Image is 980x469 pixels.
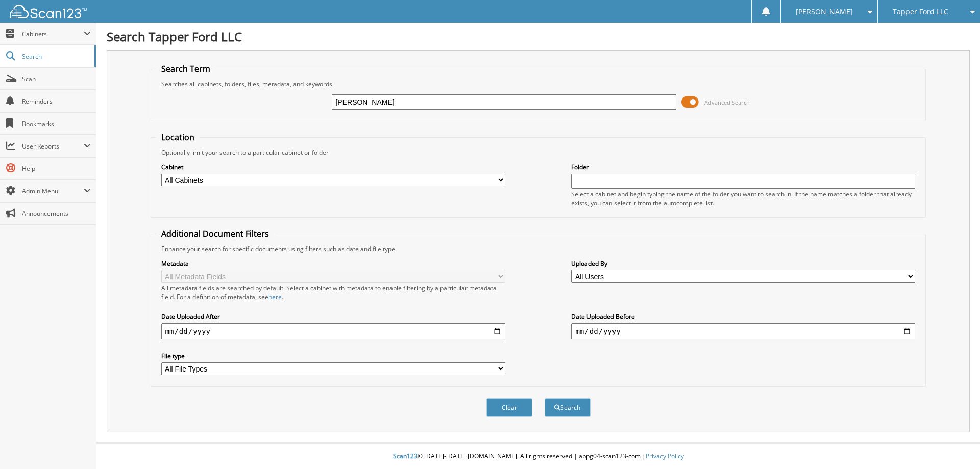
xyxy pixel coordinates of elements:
[22,97,91,106] span: Reminders
[22,187,84,195] span: Admin Menu
[646,452,684,460] a: Privacy Policy
[161,312,505,321] label: Date Uploaded After
[161,284,505,301] div: All metadata fields are searched by default. Select a cabinet with metadata to enable filtering b...
[156,132,200,143] legend: Location
[571,312,915,321] label: Date Uploaded Before
[96,444,980,469] div: © [DATE]-[DATE] [DOMAIN_NAME]. All rights reserved | appg04-scan123-com |
[156,228,274,239] legend: Additional Document Filters
[10,5,87,18] img: scan123-logo-white.svg
[571,323,915,339] input: end
[571,163,915,171] label: Folder
[22,75,91,83] span: Scan
[161,323,505,339] input: start
[22,119,91,128] span: Bookmarks
[107,28,970,45] h1: Search Tapper Ford LLC
[22,209,91,218] span: Announcements
[796,9,853,15] span: [PERSON_NAME]
[893,9,948,15] span: Tapper Ford LLC
[161,352,505,360] label: File type
[486,398,532,417] button: Clear
[156,148,921,157] div: Optionally limit your search to a particular cabinet or folder
[929,420,980,469] iframe: Chat Widget
[156,80,921,88] div: Searches all cabinets, folders, files, metadata, and keywords
[156,63,215,75] legend: Search Term
[156,244,921,253] div: Enhance your search for specific documents using filters such as date and file type.
[571,259,915,268] label: Uploaded By
[393,452,418,460] span: Scan123
[545,398,591,417] button: Search
[22,52,89,61] span: Search
[22,164,91,173] span: Help
[268,292,282,301] a: here
[22,142,84,151] span: User Reports
[704,98,750,106] span: Advanced Search
[571,190,915,207] div: Select a cabinet and begin typing the name of the folder you want to search in. If the name match...
[161,163,505,171] label: Cabinet
[161,259,505,268] label: Metadata
[22,30,84,38] span: Cabinets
